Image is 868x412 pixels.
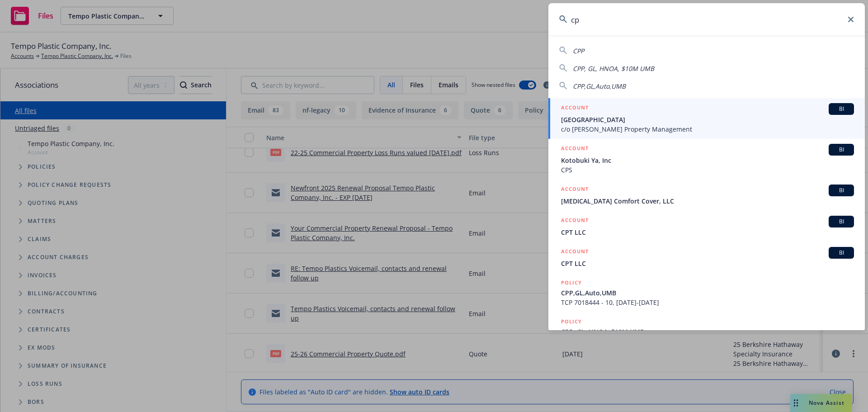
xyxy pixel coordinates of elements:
[548,242,865,273] a: ACCOUNTBICPT LLC
[573,82,626,90] span: CPP,GL,Auto,UMB
[548,312,865,351] a: POLICYCPP, GL, HNOA, $10M UMB
[832,249,850,257] span: BI
[548,3,865,36] input: Search...
[561,327,854,336] span: CPP, GL, HNOA, $10M UMB
[548,273,865,312] a: POLICYCPP,GL,Auto,UMBTCP 7018444 - 10, [DATE]-[DATE]
[561,259,854,268] span: CPT LLC
[561,156,854,165] span: Kotobuki Ya, Inc
[561,115,854,124] span: [GEOGRAPHIC_DATA]
[561,124,854,134] span: c/o [PERSON_NAME] Property Management
[548,211,865,242] a: ACCOUNTBICPT LLC
[832,218,850,226] span: BI
[561,247,589,258] h5: ACCOUNT
[548,139,865,180] a: ACCOUNTBIKotobuki Ya, IncCPS
[548,180,865,211] a: ACCOUNTBI[MEDICAL_DATA] Comfort Cover, LLC
[561,288,854,298] span: CPP,GL,Auto,UMB
[561,165,854,175] span: CPS
[561,298,854,307] span: TCP 7018444 - 10, [DATE]-[DATE]
[561,278,582,287] h5: POLICY
[561,317,582,326] h5: POLICY
[561,216,589,227] h5: ACCOUNT
[832,146,850,154] span: BI
[561,196,854,206] span: [MEDICAL_DATA] Comfort Cover, LLC
[561,185,589,195] h5: ACCOUNT
[573,47,584,55] span: CPP
[561,103,589,114] h5: ACCOUNT
[561,144,589,155] h5: ACCOUNT
[832,186,850,194] span: BI
[573,64,654,73] span: CPP, GL, HNOA, $10M UMB
[832,105,850,113] span: BI
[561,227,854,237] span: CPT LLC
[548,98,865,139] a: ACCOUNTBI[GEOGRAPHIC_DATA]c/o [PERSON_NAME] Property Management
